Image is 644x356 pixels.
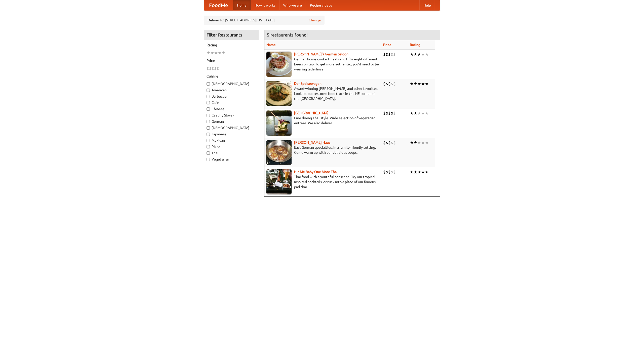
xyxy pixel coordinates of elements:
li: ★ [410,140,414,145]
p: Thai food with a youthful bar scene. Try our tropical inspired cocktails, or tuck into a plate of... [266,174,379,189]
img: satay.jpg [266,110,292,136]
p: German home-cooked meals and fifty-eight different beers on tap. To get more authentic, you'd nee... [266,57,379,72]
a: Help [419,0,435,10]
li: $ [388,52,391,57]
label: American [207,88,256,93]
input: [DEMOGRAPHIC_DATA] [207,126,210,130]
a: Recipe videos [306,0,336,10]
li: $ [393,140,396,145]
img: babythai.jpg [266,169,292,194]
li: ★ [414,81,417,87]
label: Thai [207,150,256,155]
label: Mexican [207,138,256,143]
label: Cafe [207,100,256,105]
li: $ [388,81,391,87]
li: $ [386,110,388,116]
input: Czech / Slovak [207,114,210,117]
li: ★ [425,52,429,57]
p: Award-winning [PERSON_NAME] and other favorites. Look for our restored food truck in the NE corne... [266,86,379,101]
label: Japanese [207,132,256,137]
a: [GEOGRAPHIC_DATA] [294,111,329,115]
input: Japanese [207,133,210,136]
label: [DEMOGRAPHIC_DATA] [207,125,256,130]
b: Der Speisewagen [294,82,321,86]
h5: Cuisine [207,74,256,79]
h5: Rating [207,43,256,48]
li: $ [388,110,391,116]
label: German [207,119,256,124]
a: Name [266,43,276,47]
img: kohlhaus.jpg [266,140,292,165]
li: $ [391,110,393,116]
a: [PERSON_NAME]'s German Saloon [294,52,348,56]
li: ★ [410,169,414,175]
input: Pizza [207,145,210,148]
a: Who we are [279,0,306,10]
li: ★ [421,169,425,175]
div: Deliver to: [STREET_ADDRESS][US_STATE] [204,16,325,25]
label: Vegetarian [207,157,256,162]
li: $ [383,140,386,145]
li: $ [393,169,396,175]
label: Chinese [207,106,256,111]
li: ★ [218,50,222,56]
li: ★ [417,110,421,116]
input: Vegetarian [207,158,210,161]
li: $ [386,81,388,87]
label: Czech / Slovak [207,113,256,118]
li: ★ [421,110,425,116]
a: Home [233,0,251,10]
li: ★ [425,110,429,116]
li: ★ [214,50,218,56]
h4: Filter Restaurants [204,30,259,40]
li: $ [209,66,212,71]
li: ★ [425,169,429,175]
li: $ [393,81,396,87]
li: $ [388,169,391,175]
li: ★ [417,52,421,57]
li: $ [386,140,388,145]
li: $ [207,66,209,71]
li: ★ [414,169,417,175]
li: $ [386,169,388,175]
a: Rating [410,43,420,47]
li: ★ [425,81,429,87]
label: Pizza [207,144,256,149]
a: Change [309,18,321,23]
li: $ [383,110,386,116]
a: Price [383,43,391,47]
input: Cafe [207,101,210,104]
li: ★ [414,52,417,57]
li: ★ [425,140,429,145]
a: [PERSON_NAME] Haus [294,140,330,144]
li: $ [214,66,217,71]
li: ★ [414,110,417,116]
ng-pluralize: 5 restaurants found! [267,32,308,37]
li: ★ [222,50,225,56]
li: $ [393,52,396,57]
li: $ [217,66,219,71]
li: ★ [417,169,421,175]
input: [DEMOGRAPHIC_DATA] [207,82,210,86]
a: Hit Me Baby One More Thai [294,170,338,174]
input: Barbecue [207,95,210,98]
li: ★ [421,81,425,87]
li: ★ [417,81,421,87]
li: $ [391,52,393,57]
li: $ [391,81,393,87]
li: $ [386,52,388,57]
li: $ [388,140,391,145]
li: ★ [410,81,414,87]
a: How it works [251,0,279,10]
input: German [207,120,210,123]
li: ★ [414,140,417,145]
li: $ [391,169,393,175]
input: American [207,89,210,92]
input: Chinese [207,107,210,111]
li: ★ [207,50,210,56]
img: esthers.jpg [266,52,292,77]
li: ★ [410,52,414,57]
